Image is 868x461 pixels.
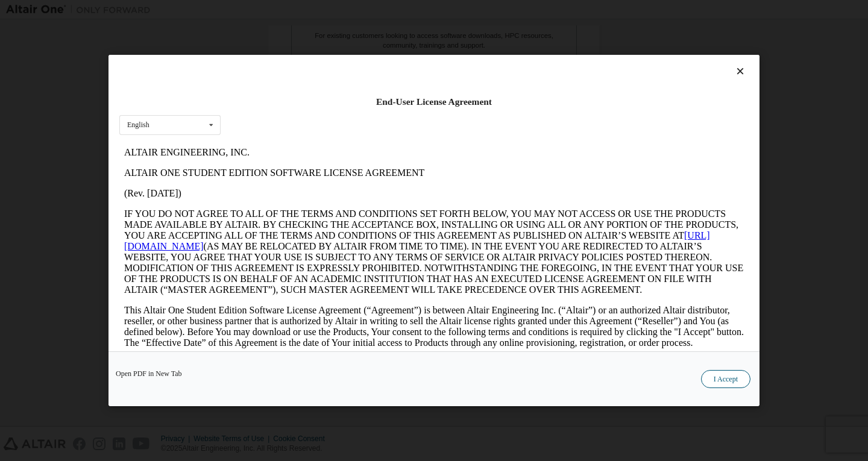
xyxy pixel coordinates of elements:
p: IF YOU DO NOT AGREE TO ALL OF THE TERMS AND CONDITIONS SET FORTH BELOW, YOU MAY NOT ACCESS OR USE... [5,66,624,153]
button: I Accept [701,370,750,388]
p: ALTAIR ENGINEERING, INC. [5,5,624,16]
p: (Rev. [DATE]) [5,46,624,57]
div: English [127,121,149,128]
a: [URL][DOMAIN_NAME] [5,88,591,109]
p: This Altair One Student Edition Software License Agreement (“Agreement”) is between Altair Engine... [5,163,624,206]
div: End-User License Agreement [119,96,749,108]
a: Open PDF in New Tab [116,370,182,377]
p: ALTAIR ONE STUDENT EDITION SOFTWARE LICENSE AGREEMENT [5,25,624,36]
